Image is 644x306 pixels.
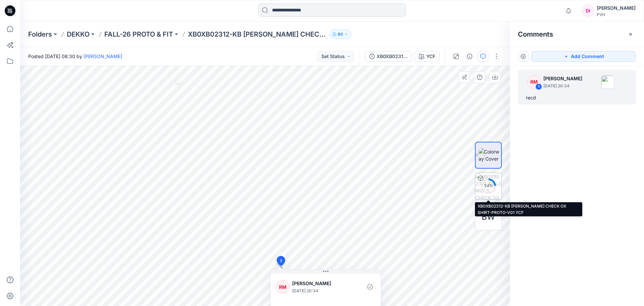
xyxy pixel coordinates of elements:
button: Add Comment [531,51,636,62]
button: YCF [415,51,440,62]
div: [PERSON_NAME] [597,4,636,12]
img: XB0XB02312-KB LS MILLS CHECK OX SHIRT-PROTO-V01 YCF [475,173,501,199]
p: [DATE] 20:34 [543,83,582,89]
p: [PERSON_NAME] [543,75,582,83]
button: XB0XB02312-KB [PERSON_NAME] CHECK OX SHIRT-PROTO-V01 [365,51,412,62]
span: Posted [DATE] 08:30 by [28,53,122,60]
p: [PERSON_NAME] [292,279,347,288]
a: DEKKO [67,30,90,39]
div: DI [582,5,594,17]
p: XB0XB02312-KB [PERSON_NAME] CHECK OX SHIRT-PROTO-V01 [188,30,327,39]
p: [DATE] 20:34 [292,288,347,294]
span: 1 [280,258,282,264]
button: Details [464,51,475,62]
img: Colorway Cover [479,148,501,162]
div: RM [276,280,289,294]
a: FALL-26 PROTO & FIT [104,30,173,39]
div: recd [526,94,628,102]
div: PVH [597,12,636,17]
button: 80 [329,30,352,39]
div: RM [527,75,541,89]
div: XB0XB02312-KB [PERSON_NAME] CHECK OX SHIRT-PROTO-V01 [377,53,408,60]
h2: Comments [518,30,553,38]
div: 1 [535,83,542,90]
a: [PERSON_NAME] [84,53,122,59]
div: 24 % [480,183,496,189]
div: YCF [426,53,435,60]
a: Folders [28,30,52,39]
p: 80 [338,31,343,38]
span: BW [482,211,495,223]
